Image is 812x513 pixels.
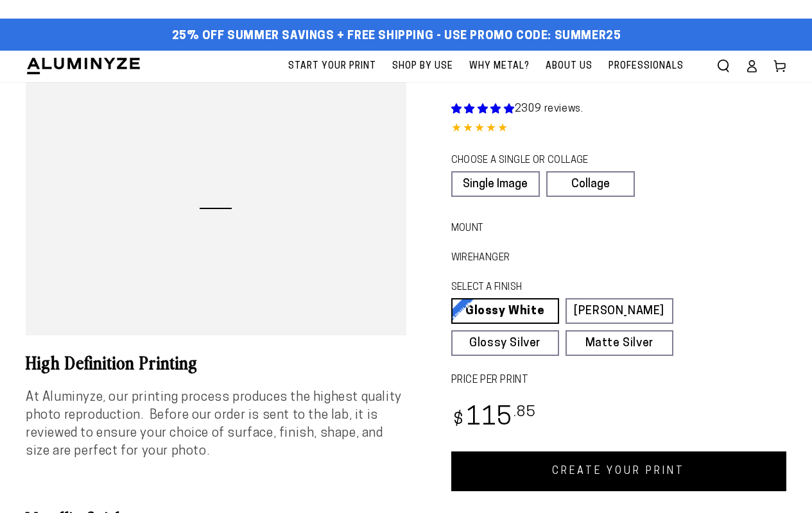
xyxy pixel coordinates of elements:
a: Professionals [602,51,690,82]
span: At Aluminyze, our printing process produces the highest quality photo reproduction. Before our or... [26,391,402,458]
span: $ [453,412,464,429]
b: High Definition Printing [26,349,198,374]
legend: Mount [451,222,471,236]
a: [PERSON_NAME] [566,298,673,324]
a: Glossy Silver [451,330,559,356]
span: Shop By Use [392,58,453,74]
sup: .85 [514,405,537,420]
media-gallery: Gallery Viewer [26,82,406,335]
a: Matte Silver [566,330,673,356]
a: Shop By Use [386,51,460,82]
span: About Us [546,58,592,74]
a: Single Image [451,171,540,197]
legend: CHOOSE A SINGLE OR COLLAGE [451,154,623,168]
a: CREATE YOUR PRINT [451,451,787,491]
a: Glossy White [451,298,559,324]
span: Start Your Print [288,58,376,74]
div: 4.85 out of 5.0 stars [451,120,787,139]
a: Collage [546,171,635,197]
span: 25% off Summer Savings + Free Shipping - Use Promo Code: SUMMER25 [172,29,621,44]
a: Start Your Print [282,51,383,82]
a: About Us [539,51,599,82]
bdi: 115 [451,406,537,431]
span: Professionals [609,58,684,74]
span: Why Metal? [469,58,530,74]
summary: Search our site [709,52,738,80]
a: Why Metal? [463,51,536,82]
legend: SELECT A FINISH [451,281,648,295]
legend: WireHanger [451,251,487,265]
label: PRICE PER PRINT [451,373,787,388]
img: Aluminyze [26,56,141,76]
